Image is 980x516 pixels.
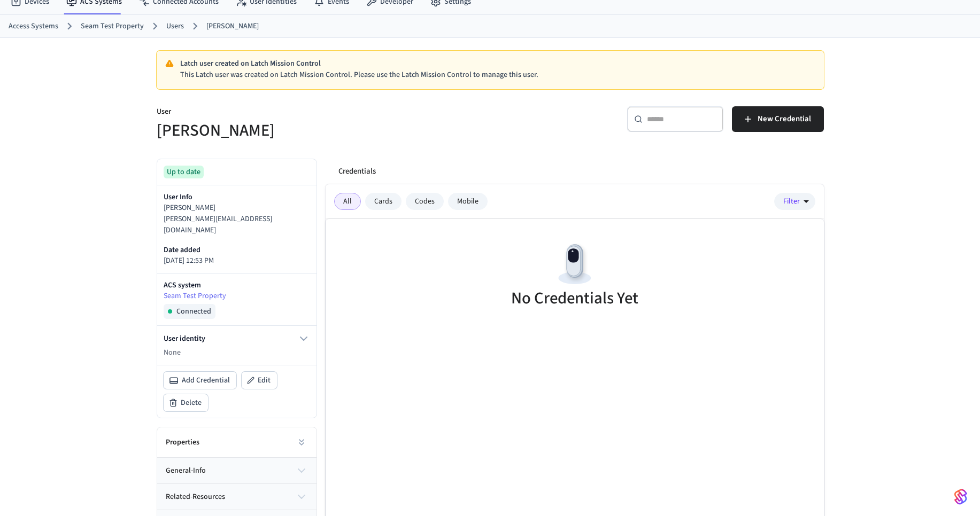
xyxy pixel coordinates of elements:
[164,347,310,358] p: None
[164,372,236,389] button: Add Credential
[334,193,361,210] div: All
[164,291,310,302] a: Seam Test Property
[166,437,199,448] h2: Properties
[176,306,211,317] span: Connected
[164,332,310,345] button: User identity
[206,21,259,32] a: [PERSON_NAME]
[732,106,824,132] button: New Credential
[181,397,202,408] span: Delete
[448,193,488,210] div: Mobile
[164,394,208,411] button: Delete
[81,21,144,32] a: Seam Test Property
[406,193,444,210] div: Codes
[180,58,815,69] p: Latch user created on Latch Mission Control
[157,484,317,510] button: related-resources
[774,193,815,210] button: Filter
[164,202,310,214] p: [PERSON_NAME]
[157,458,317,483] button: general-info
[511,287,638,309] h5: No Credentials Yet
[164,166,204,178] div: Up to date
[9,21,58,32] a: Access Systems
[164,255,310,267] p: [DATE] 12:53 PM
[164,280,310,291] p: ACS system
[166,491,225,503] span: related-resources
[365,193,402,210] div: Cards
[166,465,206,476] span: general-info
[164,245,310,255] p: Date added
[182,375,230,386] span: Add Credential
[242,372,277,389] button: Edit
[164,214,310,236] p: [PERSON_NAME][EMAIL_ADDRESS][DOMAIN_NAME]
[330,159,384,184] button: Credentials
[157,120,484,142] h5: [PERSON_NAME]
[166,21,184,32] a: Users
[758,112,811,126] span: New Credential
[180,69,815,81] p: This Latch user was created on Latch Mission Control. Please use the Latch Mission Control to man...
[258,375,271,386] span: Edit
[157,106,484,120] p: User
[164,192,310,202] p: User Info
[954,488,967,505] img: SeamLogoGradient.69752ec5.svg
[551,240,599,288] img: Devices Empty State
